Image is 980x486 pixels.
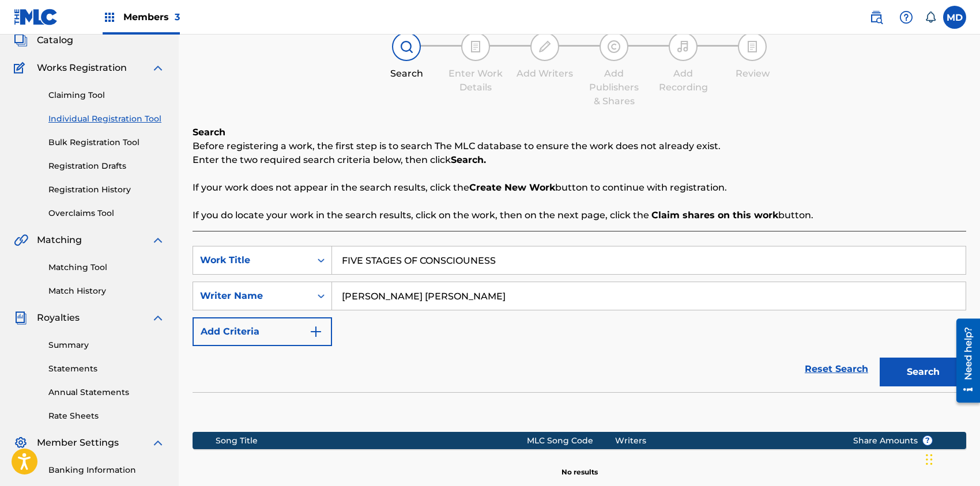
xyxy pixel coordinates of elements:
[399,40,413,54] img: step indicator icon for Search
[37,311,80,325] span: Royalties
[151,233,165,247] img: expand
[925,12,936,23] div: Notifications
[538,40,552,54] img: step indicator icon for Add Writers
[48,339,165,351] a: Summary
[14,9,58,25] img: MLC Logo
[151,311,165,325] img: expand
[469,182,555,193] strong: Create New Work
[607,40,621,54] img: step indicator icon for Add Publishers & Shares
[561,453,598,477] p: No results
[948,314,980,407] iframe: Resource Center
[676,40,690,54] img: step indicator icon for Add Recording
[447,67,504,94] div: Enter Work Details
[14,61,29,75] img: Works Registration
[799,356,874,382] a: Reset Search
[48,113,165,125] a: Individual Registration Tool
[48,261,165,274] a: Matching Tool
[14,436,28,450] img: Member Settings
[37,33,73,47] span: Catalog
[48,410,165,422] a: Rate Sheets
[723,67,781,81] div: Review
[14,233,28,247] img: Matching
[193,317,332,346] button: Add Criteria
[193,139,966,153] p: Before registering a work, the first step is to search The MLC database to ensure the work does n...
[193,127,225,138] b: Search
[175,12,180,22] span: 3
[745,40,759,54] img: step indicator icon for Review
[880,358,966,386] button: Search
[651,210,778,221] strong: Claim shares on this work
[48,207,165,219] a: Overclaims Tool
[654,67,712,94] div: Add Recording
[193,153,966,167] p: Enter the two required search criteria below, then click
[585,67,643,108] div: Add Publishers & Shares
[309,325,323,339] img: 9d2ae6d4665cec9f34b9.svg
[37,436,119,450] span: Member Settings
[14,311,28,325] img: Royalties
[193,208,966,222] p: If you do locate your work in the search results, click on the work, then on the next page, click...
[451,154,486,165] strong: Search.
[378,67,435,81] div: Search
[151,61,165,75] img: expand
[37,61,127,75] span: Works Registration
[123,10,180,24] span: Members
[200,289,304,303] div: Writer Name
[216,435,526,447] div: Song Title
[926,442,933,477] div: Drag
[48,464,165,476] a: Banking Information
[193,181,966,195] p: If your work does not appear in the search results, click the button to continue with registration.
[200,253,304,267] div: Work Title
[48,160,165,172] a: Registration Drafts
[151,436,165,450] img: expand
[14,33,73,47] a: CatalogCatalog
[14,33,28,47] img: Catalog
[527,435,615,447] div: MLC Song Code
[48,89,165,101] a: Claiming Tool
[899,10,913,24] img: help
[48,386,165,398] a: Annual Statements
[193,246,966,392] form: Search Form
[469,40,483,54] img: step indicator icon for Enter Work Details
[48,285,165,297] a: Match History
[103,10,116,24] img: Top Rightsholders
[943,6,966,29] div: User Menu
[48,136,165,149] a: Bulk Registration Tool
[516,67,574,81] div: Add Writers
[853,435,933,447] span: Share Amounts
[48,363,165,375] a: Statements
[922,431,980,486] iframe: Chat Widget
[869,10,883,24] img: search
[37,233,82,247] span: Matching
[615,435,835,447] div: Writers
[48,184,165,196] a: Registration History
[895,6,918,29] div: Help
[865,6,888,29] a: Public Search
